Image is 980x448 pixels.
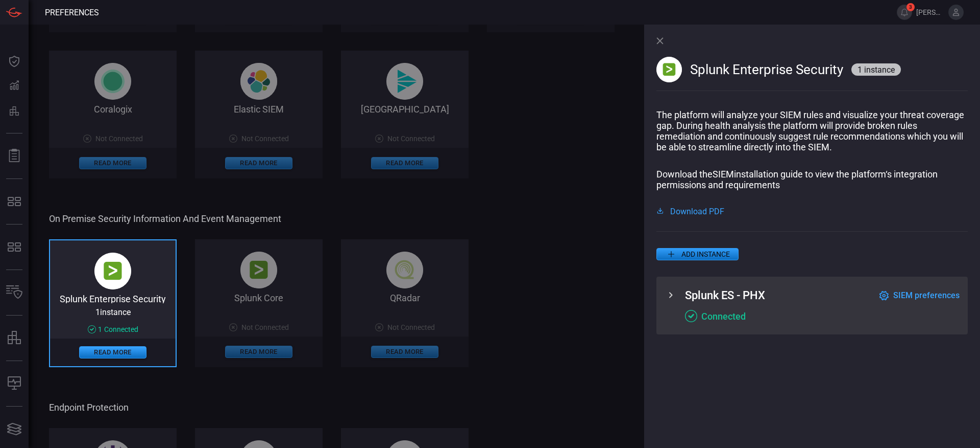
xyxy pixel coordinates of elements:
span: 1 [857,65,862,75]
img: splunk-B-AX9-PE.png [94,253,131,289]
button: SIEM preferences [879,289,960,302]
button: 3 [897,5,912,20]
span: On Premise Security Information and Event Management [49,213,651,224]
span: SIEM preferences [893,290,960,300]
button: Reports [2,144,27,168]
button: Compliance Monitoring [2,371,27,396]
span: Splunk Enterprise Security [690,62,843,77]
a: Download PDF [656,207,968,215]
div: Connected [685,310,746,322]
button: MITRE - Exposures [2,189,27,214]
button: ADD INSTANCE [656,248,739,260]
button: Preventions [2,98,27,123]
div: 1 [88,325,138,333]
span: Splunk ES - PHX [685,289,765,302]
span: Endpoint Protection [49,402,651,413]
span: 1 instance [95,307,131,317]
button: Read More [79,346,146,359]
img: splunk-B-AX9-PE.png [656,57,682,82]
button: MITRE - Detection Posture [2,235,27,259]
span: 3 [906,3,915,11]
button: Dashboard [2,49,27,74]
p: The platform will analyze your SIEM rules and visualize your threat coverage gap. During health a... [656,109,968,152]
button: Detections [2,74,27,98]
span: Preferences [45,8,99,17]
span: Download PDF [670,207,724,215]
button: assets [2,326,27,350]
p: Download the SIEM installation guide to view the platform‘s integration permissions and requirements [656,169,968,190]
span: instance [864,65,895,75]
span: [PERSON_NAME].vermaak [916,8,944,16]
div: Splunk Enterprise Security [50,294,176,303]
button: Inventory [2,280,27,305]
button: Cards [2,417,27,441]
span: Connected [104,325,138,333]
